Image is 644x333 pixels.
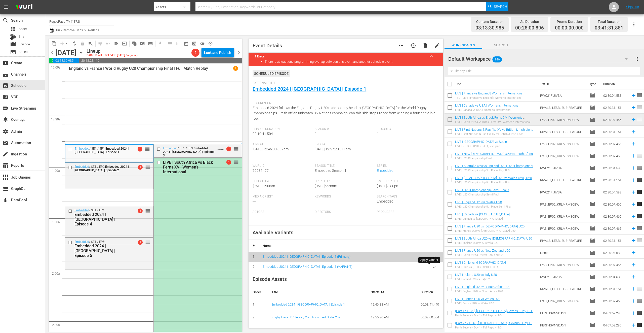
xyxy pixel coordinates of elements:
div: BACKUP WILL DELIVER: [DATE] 9a (local) [87,54,138,57]
svg: Add to Schedule [631,165,636,171]
span: Directors [315,210,374,214]
span: 1 [138,240,143,245]
td: 02:30:31.151 [601,174,629,186]
img: ans4CAIJ8jUAAAAAAAAAAAAAAAAAAAAAAAAgQb4GAAAAAAAAAAAAAAAAAAAAAAAAJMjXAAAAAAAAAAAAAAAAAAAAAAAAgAT5G... [12,1,36,13]
span: Reports [3,162,9,169]
span: reorder [636,261,642,268]
a: Embedded [74,209,89,212]
span: Refresh All Search Blocks [129,39,138,48]
span: reorder [636,213,642,219]
span: Search [494,2,507,11]
span: Bits [19,34,24,39]
td: IPAS_EP02_KRLMRMSCBW [538,222,587,235]
a: LIVE | France vs England | Women's International [455,91,523,95]
span: reorder [636,92,642,98]
td: IPAS_EP02_KRLMRMSCBW [538,150,587,162]
span: reorder [145,208,150,214]
a: (Part 1 : 1 - 20) [GEOGRAPHIC_DATA] Sevens - Day 1 - Full Replay (1/3) [455,309,536,317]
span: Asset [10,26,16,32]
div: Lock and Publish [204,48,231,57]
span: View History [206,40,214,48]
span: Actors [253,210,312,214]
a: LIVE | First Nations & Pasifika XV vs British & Irish Lions [455,128,533,131]
span: VOD [3,94,9,100]
th: Ext. ID [538,77,586,91]
div: Ad Duration [515,18,544,25]
button: edit [431,40,443,52]
span: Ingestion [3,151,9,157]
span: Episode [589,262,595,268]
div: LIVE | [GEOGRAPHIC_DATA] vs Spain [455,145,507,148]
span: DataPool [3,197,9,203]
span: Schedule [3,83,9,89]
span: compress [60,41,65,46]
span: Revert to Primary Episode [104,40,112,48]
button: keyboard_arrow_up [425,50,437,62]
span: Episode [589,238,595,244]
div: LIVE | U20 Championship 9th Place Playoff A [455,181,536,184]
div: LIVE | Canada vs USA | Women's International [455,108,519,112]
span: Bulk Remove Gaps & Overlaps [55,28,99,32]
td: RIVALS_LESBLEUS-FEATURE [538,102,587,114]
span: reorder [636,225,642,231]
td: 2 [249,262,259,272]
span: Publish Date [253,179,312,183]
svg: Add to Schedule [631,105,636,110]
a: LIVE | France U20 vs Wales U20 [455,297,500,301]
span: Episode [589,153,595,159]
svg: Add to Schedule [631,202,636,207]
span: Search [482,42,520,48]
span: auto_awesome_motion_outlined [132,41,137,46]
button: reorder [234,159,239,164]
div: Scheduled Episode [253,70,290,77]
span: Create [3,60,9,66]
span: reorder [234,159,239,165]
svg: Add to Schedule [631,214,636,219]
span: Episode [589,92,595,98]
span: 20:18:28.119 [79,58,242,63]
span: Producers [377,210,436,214]
span: Episode [589,165,595,171]
span: reorder [636,104,642,110]
span: Episode Duration [253,127,312,131]
p: England vs France | World Rugby U20 Championship Final | Full Match Replay [69,66,208,71]
a: Embedded [75,147,89,150]
span: Season # [315,127,374,131]
svg: Add to Schedule [631,177,636,183]
div: LIVE | U20 Championship Semi Final [455,193,509,196]
span: 00:00:00.000 [555,25,584,31]
span: reorder [636,153,642,159]
span: Event Details [253,43,282,49]
span: Clear Lineup [87,40,95,48]
a: LIVE | South Africa U20 vs [DEMOGRAPHIC_DATA] U20 [455,237,532,240]
span: Job Queues [3,174,9,180]
span: reorder [636,116,642,122]
a: LIVE | Canada vs [GEOGRAPHIC_DATA] [455,212,510,216]
span: Month Calendar View [182,40,190,48]
div: Total Duration [595,18,623,25]
div: Embedded 2024 | [GEOGRAPHIC_DATA] | Episode 4 [74,212,130,226]
span: Episode [10,41,16,47]
span: Series [10,49,16,55]
span: playlist_remove_outlined [88,41,93,46]
a: Embedded [377,169,393,173]
span: Automation [3,140,9,146]
span: 03:41:31.881 [595,25,623,31]
span: chevron_right [236,50,242,56]
svg: Add to Schedule [631,238,636,243]
div: / SE1 / EP3: [163,147,215,168]
span: 146 [492,54,502,65]
p: 1 [235,66,236,70]
svg: Add to Schedule [631,117,636,122]
span: 70931477 [253,169,269,173]
span: 1 [138,147,142,152]
span: reorder [636,177,642,183]
span: 00:28:00.896 [49,58,53,63]
span: input [122,41,127,46]
td: 02:30:07.465 [601,259,629,271]
th: Name [259,240,425,252]
span: menu_open [114,41,119,46]
span: reorder [636,128,642,135]
span: 1 [226,147,231,151]
span: GraphQL [3,186,9,192]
